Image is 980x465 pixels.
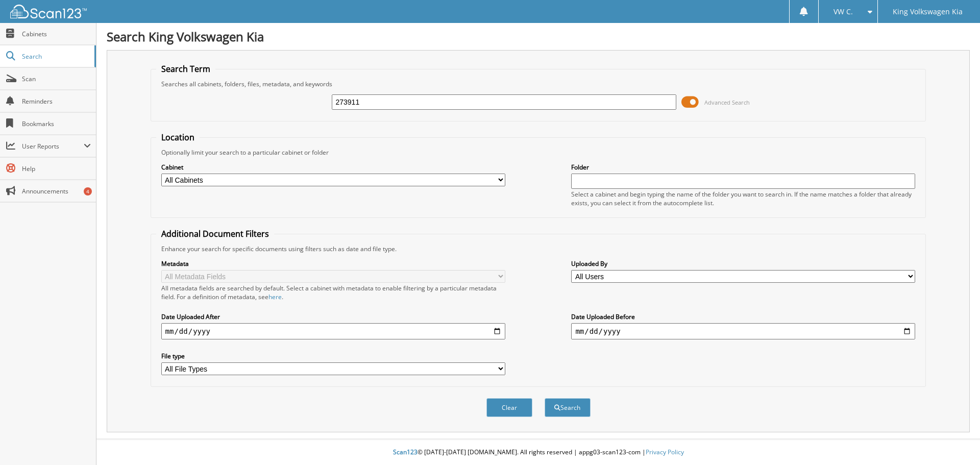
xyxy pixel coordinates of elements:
span: Reminders [22,97,91,106]
div: Optionally limit your search to a particular cabinet or folder [156,148,921,157]
label: Folder [571,163,915,172]
div: All metadata fields are searched by default. Select a cabinet with metadata to enable filtering b... [161,284,505,301]
h1: Search King Volkswagen Kia [107,28,970,45]
label: Cabinet [161,163,505,172]
span: Bookmarks [22,119,91,128]
div: 4 [84,187,92,195]
button: Search [545,398,591,417]
label: Date Uploaded After [161,312,505,321]
legend: Search Term [156,63,215,75]
span: King Volkswagen Kia [893,9,963,15]
a: Privacy Policy [646,448,684,456]
span: VW C. [834,9,853,15]
iframe: Chat Widget [929,416,980,465]
legend: Additional Document Filters [156,228,274,239]
label: Date Uploaded Before [571,312,915,321]
span: User Reports [22,142,84,151]
div: Enhance your search for specific documents using filters such as date and file type. [156,244,921,253]
div: Searches all cabinets, folders, files, metadata, and keywords [156,80,921,88]
span: Announcements [22,187,91,195]
label: Metadata [161,259,505,268]
legend: Location [156,132,200,143]
div: © [DATE]-[DATE] [DOMAIN_NAME]. All rights reserved | appg03-scan123-com | [96,440,980,465]
span: Scan123 [393,448,418,456]
input: end [571,323,915,339]
span: Advanced Search [704,99,750,106]
span: Scan [22,75,91,83]
input: start [161,323,505,339]
span: Cabinets [22,30,91,38]
label: File type [161,352,505,360]
div: Select a cabinet and begin typing the name of the folder you want to search in. If the name match... [571,190,915,207]
button: Clear [486,398,532,417]
img: scan123-logo-white.svg [10,5,87,18]
a: here [268,292,282,301]
span: Help [22,164,91,173]
label: Uploaded By [571,259,915,268]
span: Search [22,52,89,61]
